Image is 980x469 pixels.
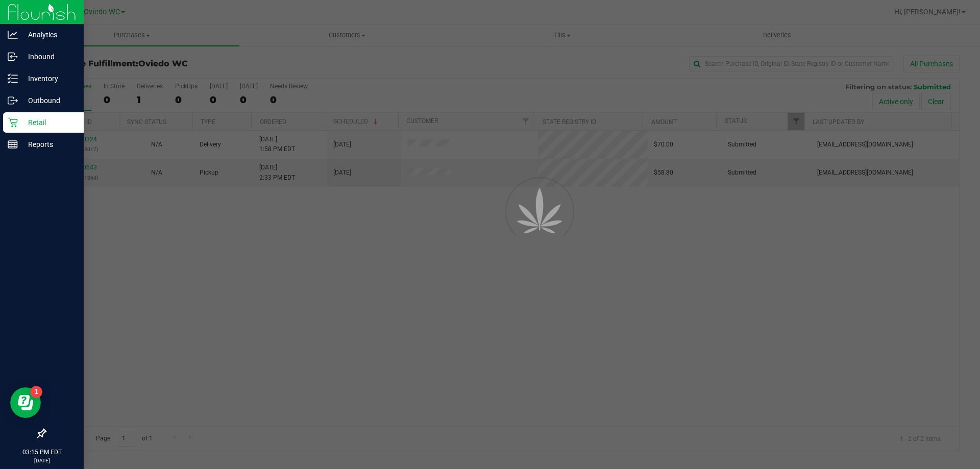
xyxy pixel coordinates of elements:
[8,117,18,128] inline-svg: Retail
[18,72,79,85] p: Inventory
[8,73,18,84] inline-svg: Inventory
[8,30,18,40] inline-svg: Analytics
[18,51,79,63] p: Inbound
[8,95,18,106] inline-svg: Outbound
[5,448,79,457] p: 03:15 PM EDT
[18,94,79,107] p: Outbound
[8,52,18,62] inline-svg: Inbound
[18,29,79,41] p: Analytics
[18,116,79,129] p: Retail
[18,138,79,151] p: Reports
[8,139,18,150] inline-svg: Reports
[30,386,42,398] iframe: Resource center unread badge
[5,457,79,464] p: [DATE]
[10,387,41,418] iframe: Resource center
